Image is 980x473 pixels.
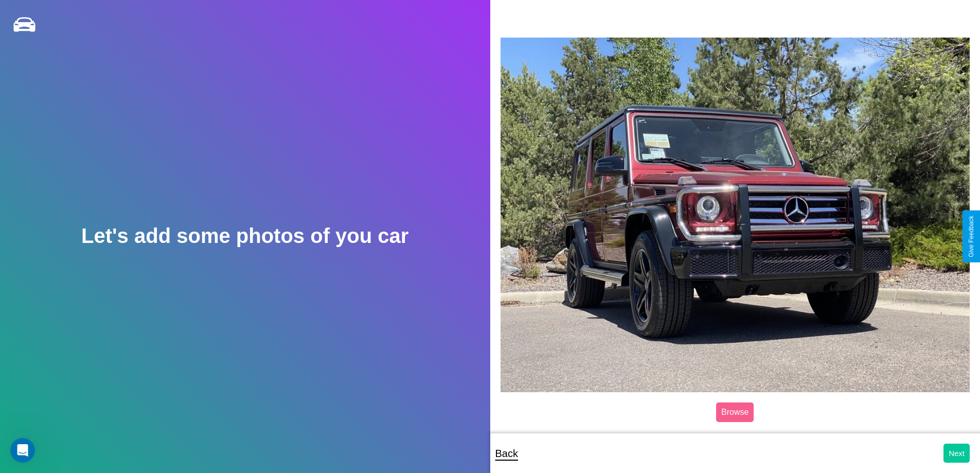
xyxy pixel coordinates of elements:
[81,224,408,248] h2: Let's add some photos of you car
[495,444,518,463] p: Back
[10,438,35,463] iframe: Intercom live chat
[968,216,975,257] div: Give Feedback
[716,402,754,422] label: Browse
[943,444,970,463] button: Next
[501,38,970,392] img: posted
